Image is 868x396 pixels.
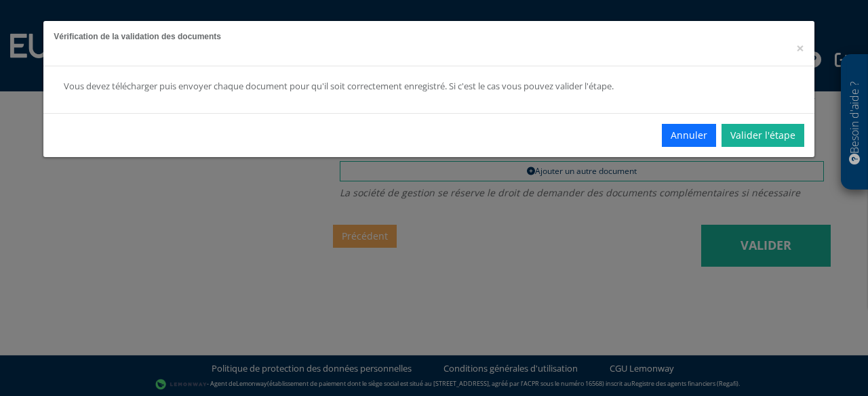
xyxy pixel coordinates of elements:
h5: Vérification de la validation des documents [54,31,804,43]
p: Besoin d'aide ? [847,62,863,183]
div: Vous devez télécharger puis envoyer chaque document pour qu'il soit correctement enregistré. Si c... [64,80,648,93]
button: Close [796,41,804,56]
button: Annuler [662,124,716,147]
a: Valider l'étape [722,124,804,147]
span: × [796,39,804,58]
